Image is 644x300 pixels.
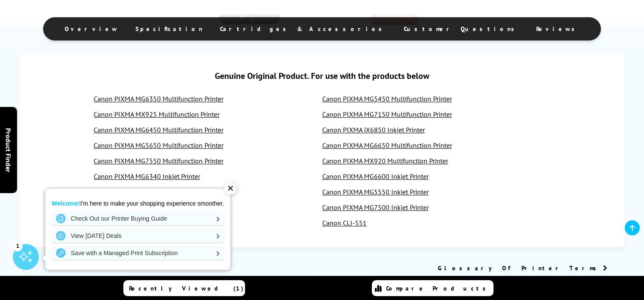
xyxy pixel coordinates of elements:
[94,125,223,134] a: Canon PIXMA MG6450 Multifunction Printer
[135,25,203,33] span: Specification
[52,229,224,243] a: View [DATE] Deals
[322,219,367,227] a: Canon CLI-551
[322,203,429,212] a: Canon PIXMA MG7500 Inkjet Printer
[322,125,425,134] a: Canon PIXMA iX6850 Inkjet Printer
[52,200,80,207] strong: Welcome!
[94,94,223,103] a: Canon PIXMA MG6350 Multifunction Printer
[129,284,244,292] span: Recently Viewed (1)
[28,62,616,90] div: Genuine Original Product. For use with the products below
[404,25,519,33] span: Customer Questions
[52,212,224,225] a: Check Out our Printer Buying Guide
[52,200,224,207] p: I'm here to make your shopping experience smoother.
[13,241,22,250] div: 1
[123,280,245,296] a: Recently Viewed (1)
[94,172,200,181] a: Canon PIXMA MG6340 Inkjet Printer
[536,25,579,33] span: Reviews
[386,284,490,292] span: Compare Products
[322,156,448,165] a: Canon PIXMA MX920 Multifunction Printer
[322,94,452,103] a: Canon PIXMA MG5450 Multifunction Printer
[220,25,386,33] span: Cartridges & Accessories
[52,246,224,260] a: Save with a Managed Print Subscription
[4,128,13,172] span: Product Finder
[94,141,223,150] a: Canon PIXMA MG5650 Multifunction Printer
[322,141,452,150] a: Canon PIXMA MG6650 Multifunction Printer
[438,264,607,272] a: Glossary Of Printer Terms
[65,25,118,33] span: Overview
[224,182,236,194] div: ✕
[322,187,429,196] a: Canon PIXMA MG5550 Inkjet Printer
[94,156,223,165] a: Canon PIXMA MG7550 Multifunction Printer
[322,110,452,119] a: Canon PIXMA MG7150 Multifunction Printer
[322,172,429,181] a: Canon PIXMA MG6600 Inkjet Printer
[372,280,493,296] a: Compare Products
[94,110,220,119] a: Canon PIXMA MX925 Multifunction Printer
